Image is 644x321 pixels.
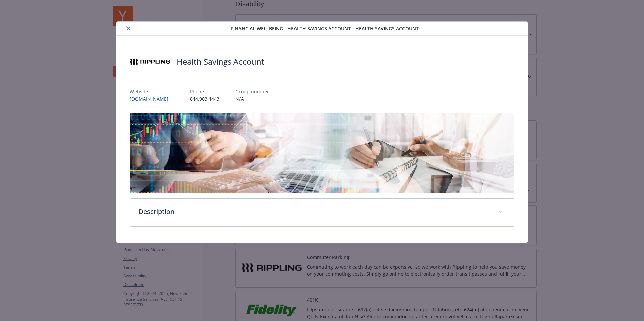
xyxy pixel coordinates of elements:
[138,207,490,217] p: Description
[64,21,580,243] div: details for plan Financial Wellbeing - Health Savings Account - Health Savings Account
[130,199,514,226] div: Description
[177,56,264,67] h2: Health Savings Account
[124,24,132,33] button: close
[130,52,170,72] img: Rippling
[231,25,419,32] span: Financial Wellbeing - Health Savings Account - Health Savings Account
[130,113,515,193] img: banner
[190,95,219,102] p: 844.903.4443
[235,95,269,102] p: N/A
[130,88,174,95] p: Website
[235,88,269,95] p: Group number
[130,95,174,102] a: [DOMAIN_NAME]
[190,88,219,95] p: Phone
